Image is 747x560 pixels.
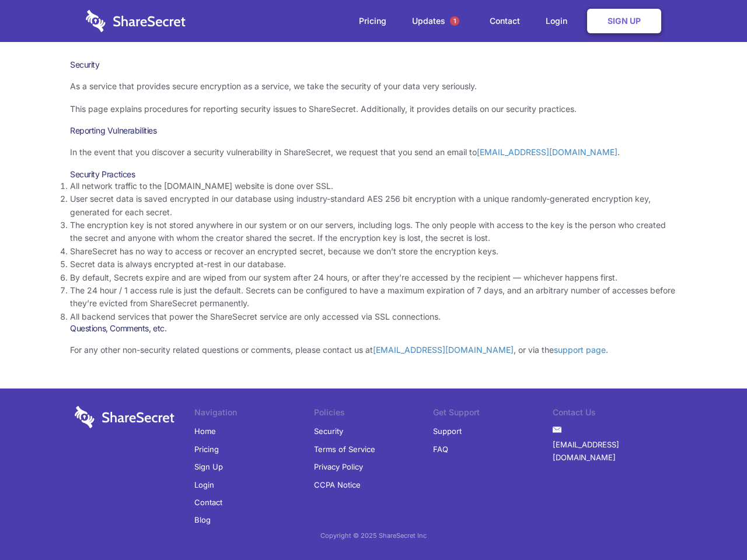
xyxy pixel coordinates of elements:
[194,406,314,422] li: Navigation
[478,3,532,39] a: Contact
[70,80,677,93] p: As a service that provides secure encryption as a service, we take the security of your data very...
[70,103,677,116] p: This page explains procedures for reporting security issues to ShareSecret. Additionally, it prov...
[433,422,462,440] a: Support
[70,180,677,192] li: All network traffic to the [DOMAIN_NAME] website is done over SSL.
[553,436,672,467] a: [EMAIL_ADDRESS][DOMAIN_NAME]
[314,476,361,494] a: CCPA Notice
[70,284,677,310] li: The 24 hour / 1 access rule is just the default. Secrets can be configured to have a maximum expi...
[194,422,216,440] a: Home
[433,406,553,422] li: Get Support
[194,458,223,475] a: Sign Up
[587,9,661,33] a: Sign Up
[70,344,677,356] p: For any other non-security related questions or comments, please contact us at , or via the .
[450,16,459,26] span: 1
[70,169,677,180] h3: Security Practices
[477,147,617,157] a: [EMAIL_ADDRESS][DOMAIN_NAME]
[70,310,677,323] li: All backend services that power the ShareSecret service are only accessed via SSL connections.
[314,406,434,422] li: Policies
[433,440,448,458] a: FAQ
[86,10,186,32] img: logo-wordmark-white-trans-d4663122ce5f474addd5e946df7df03e33cb6a1c49d2221995e7729f52c070b2.svg
[70,125,677,136] h3: Reporting Vulnerabilities
[314,440,375,458] a: Terms of Service
[554,345,606,355] a: support page
[70,219,677,245] li: The encryption key is not stored anywhere in our system or on our servers, including logs. The on...
[75,406,174,428] img: logo-wordmark-white-trans-d4663122ce5f474addd5e946df7df03e33cb6a1c49d2221995e7729f52c070b2.svg
[314,422,343,440] a: Security
[70,60,677,70] h1: Security
[194,511,211,528] a: Blog
[314,458,363,475] a: Privacy Policy
[70,258,677,271] li: Secret data is always encrypted at-rest in our database.
[194,494,222,511] a: Contact
[347,3,398,39] a: Pricing
[194,440,219,458] a: Pricing
[373,345,514,355] a: [EMAIL_ADDRESS][DOMAIN_NAME]
[70,271,677,284] li: By default, Secrets expire and are wiped from our system after 24 hours, or after they’re accesse...
[70,146,677,159] p: In the event that you discover a security vulnerability in ShareSecret, we request that you send ...
[553,406,672,422] li: Contact Us
[70,192,677,219] li: User secret data is saved encrypted in our database using industry-standard AES 256 bit encryptio...
[194,476,214,494] a: Login
[534,3,585,39] a: Login
[70,323,677,334] h3: Questions, Comments, etc.
[70,245,677,258] li: ShareSecret has no way to access or recover an encrypted secret, because we don’t store the encry...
